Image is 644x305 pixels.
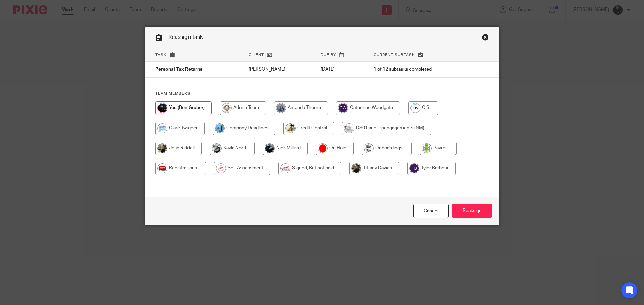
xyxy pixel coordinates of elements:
[321,53,336,57] span: Due by
[168,34,203,40] span: Reassign task
[155,53,167,57] span: Task
[155,91,489,96] h4: Team members
[321,66,360,73] p: [DATE]
[249,66,308,73] p: [PERSON_NAME]
[374,53,415,57] span: Current subtask
[413,204,449,218] a: Close this dialog window
[249,53,264,57] span: Client
[155,67,202,72] span: Personal Tax Returns
[367,62,470,78] td: 1 of 12 subtasks completed
[482,34,489,43] a: Close this dialog window
[452,204,492,218] input: Reassign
